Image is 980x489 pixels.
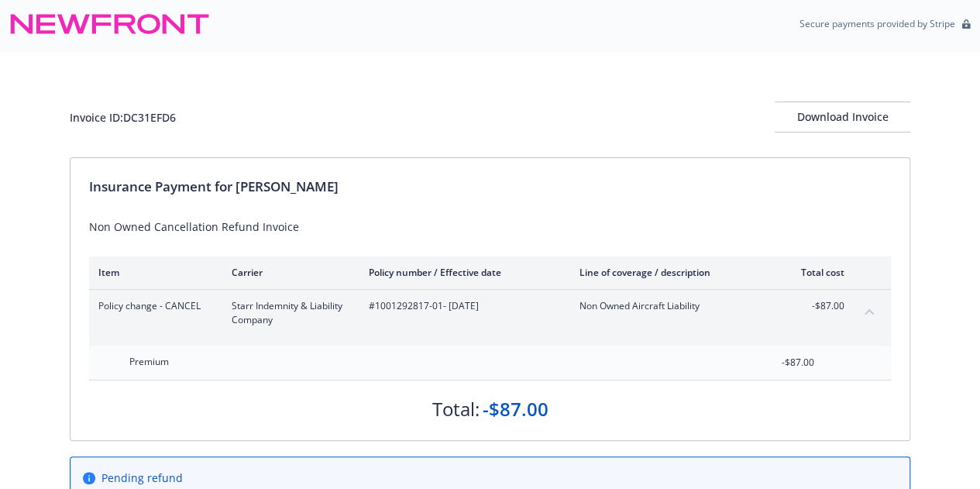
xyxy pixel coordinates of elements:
[786,299,844,313] span: -$87.00
[89,219,891,235] div: Non Owned Cancellation Refund Invoice
[579,299,762,313] span: Non Owned Aircraft Liability
[723,351,824,374] input: 0.00
[775,102,910,133] button: Download Invoice
[857,299,882,324] button: collapse content
[369,266,555,279] div: Policy number / Effective date
[129,355,169,368] span: Premium
[232,266,344,279] div: Carrier
[101,470,183,486] span: Pending refund
[799,17,955,30] p: Secure payments provided by Stripe
[232,299,344,327] span: Starr Indemnity & Liability Company
[775,102,910,132] div: Download Invoice
[369,299,555,313] span: #1001292817-01 - [DATE]
[98,266,207,279] div: Item
[70,109,176,126] div: Invoice ID: DC31EFD6
[483,396,548,422] div: -$87.00
[98,299,207,313] span: Policy change - CANCEL
[89,290,891,336] div: Policy change - CANCELStarr Indemnity & Liability Company#1001292817-01- [DATE]Non Owned Aircraft...
[786,266,844,279] div: Total cost
[89,177,891,197] div: Insurance Payment for [PERSON_NAME]
[579,266,762,279] div: Line of coverage / description
[432,396,480,422] div: Total:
